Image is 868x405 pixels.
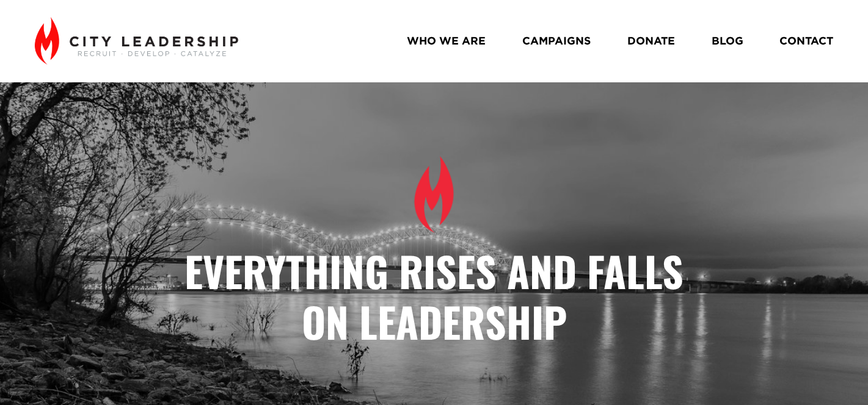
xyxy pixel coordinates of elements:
strong: Everything Rises and Falls on Leadership [184,240,694,351]
a: DONATE [627,30,675,52]
a: BLOG [712,30,743,52]
a: WHO WE ARE [407,30,486,52]
a: CONTACT [779,30,833,52]
a: CAMPAIGNS [522,30,591,52]
img: City Leadership - Recruit. Develop. Catalyze. [35,17,238,65]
